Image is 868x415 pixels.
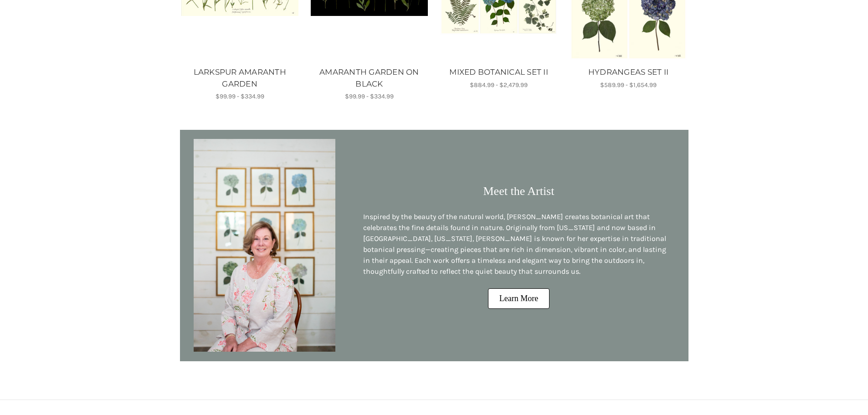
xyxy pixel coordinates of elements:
[488,288,550,309] a: Learn More
[345,92,394,100] span: $99.99 - $334.99
[309,67,429,90] a: AMARANTH GARDEN ON BLACK, Price range from $99.99 to $334.99
[216,92,264,100] span: $99.99 - $334.99
[568,67,688,78] a: HYDRANGEAS SET II, Price range from $589.99 to $1,654.99
[470,81,528,89] span: $884.99 - $2,479.99
[180,67,300,90] a: LARKSPUR AMARANTH GARDEN, Price range from $99.99 to $334.99
[363,211,674,277] p: Inspired by the beauty of the natural world, [PERSON_NAME] creates botanical art that celebrates ...
[483,182,554,200] p: Meet the Artist
[439,67,559,78] a: MIXED BOTANICAL SET II, Price range from $884.99 to $2,479.99
[600,81,657,89] span: $589.99 - $1,654.99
